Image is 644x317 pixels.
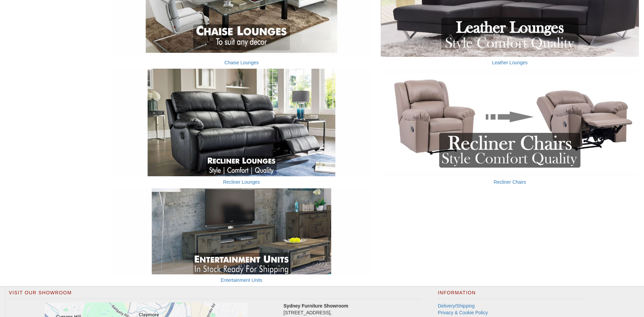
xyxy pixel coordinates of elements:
[224,60,259,65] a: Chaise Lounges
[438,290,582,299] h2: Information
[221,277,262,283] a: Entertainment Units
[9,290,421,299] h2: Visit Our Showroom
[112,188,371,274] img: Entertainment Units
[438,303,475,309] a: Delivery/Shipping
[223,179,260,185] a: Recliner Lounges
[492,60,528,65] a: Leather Lounges
[112,69,371,176] img: Recliner Lounges
[284,303,348,309] strong: Sydney Furniture Showroom
[381,69,639,176] img: Recliner Chairs
[494,179,526,185] a: Recliner Chairs
[438,310,488,315] a: Privacy & Cookie Policy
